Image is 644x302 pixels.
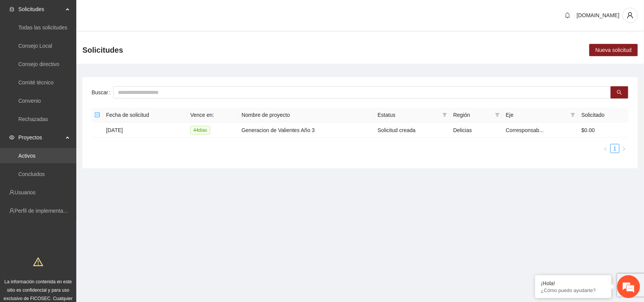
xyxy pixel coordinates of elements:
[103,108,187,123] th: Fecha de solicitud
[18,24,67,31] a: Todas las solicitudes
[610,144,620,153] li: 1
[18,171,45,177] a: Concluidos
[443,113,447,117] span: filter
[92,86,113,99] label: Buscar
[620,144,629,153] li: Next Page
[40,39,128,49] div: Chatee con nosotros ahora
[18,98,41,104] a: Convenio
[44,102,105,179] span: Estamos en línea.
[571,113,575,117] span: filter
[541,280,606,286] div: ¡Hola!
[450,123,503,138] td: Delicias
[18,79,54,86] a: Comité técnico
[238,123,375,138] td: Generacion de Valientes Año 3
[562,9,574,21] button: bell
[187,108,238,123] th: Vence en:
[14,189,35,195] a: Usuarios
[604,147,608,151] span: left
[82,44,123,56] span: Solicitudes
[378,111,440,119] span: Estatus
[623,8,638,23] button: user
[622,147,626,151] span: right
[506,127,544,133] span: Corresponsab...
[33,257,43,267] span: warning
[375,123,450,138] td: Solicitud creada
[441,109,449,121] span: filter
[18,130,63,145] span: Proyectos
[95,112,100,118] span: minus-square
[9,6,14,12] span: inbox
[611,86,628,99] button: search
[103,123,187,138] td: [DATE]
[617,90,622,96] span: search
[596,46,632,54] span: Nueva solicitud
[569,109,577,121] span: filter
[238,108,375,123] th: Nombre de proyecto
[578,108,629,123] th: Solicitado
[18,43,52,49] a: Consejo Local
[18,2,63,17] span: Solicitudes
[620,144,629,153] button: right
[495,113,500,117] span: filter
[589,44,638,56] button: Nueva solicitud
[14,208,74,214] a: Perfil de implementadora
[562,12,573,18] span: bell
[18,153,35,159] a: Activos
[623,12,638,19] span: user
[453,111,492,119] span: Región
[18,61,59,67] a: Consejo directivo
[18,116,48,122] a: Rechazadas
[611,144,619,153] a: 1
[506,111,568,119] span: Eje
[578,123,629,138] td: $0.00
[494,109,501,121] span: filter
[601,144,610,153] button: left
[601,144,610,153] li: Previous Page
[577,12,620,18] span: [DOMAIN_NAME]
[125,4,143,22] div: Minimizar ventana de chat en vivo
[541,287,606,293] p: ¿Cómo puedo ayudarte?
[190,126,210,134] span: 44 día s
[9,135,14,140] span: eye
[4,208,145,235] textarea: Escriba su mensaje y pulse “Intro”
